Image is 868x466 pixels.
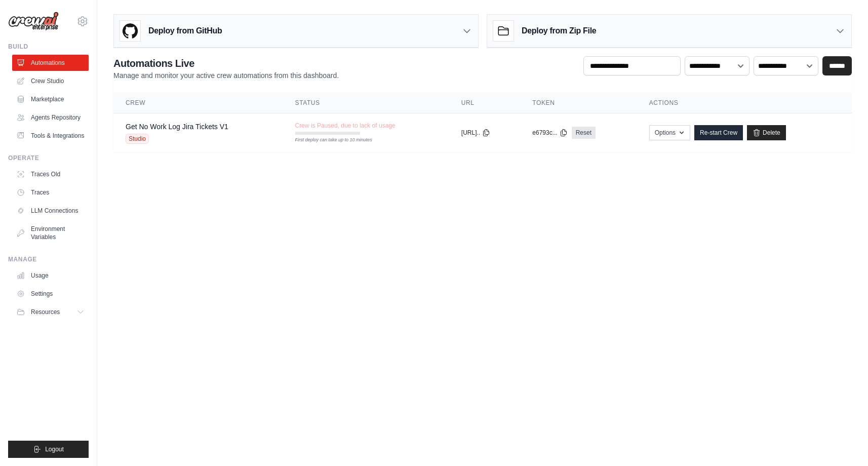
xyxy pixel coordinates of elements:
button: Resources [12,304,89,320]
th: Token [520,93,637,113]
th: Crew [113,93,283,113]
th: Actions [637,93,852,113]
span: Logout [45,445,64,453]
h2: Automations Live [113,56,339,70]
span: Crew is Paused, due to lack of usage [295,122,396,130]
a: Traces Old [12,166,89,182]
p: Manage and monitor your active crew automations from this dashboard. [113,70,339,81]
h3: Deploy from Zip File [522,25,596,37]
img: GitHub Logo [120,21,140,41]
a: Tools & Integrations [12,128,89,144]
a: Settings [12,286,89,302]
div: Manage [8,255,89,263]
button: Logout [8,441,89,458]
div: Operate [8,154,89,162]
a: Marketplace [12,91,89,107]
a: LLM Connections [12,203,89,219]
h3: Deploy from GitHub [148,25,222,37]
a: Traces [12,184,89,201]
a: Delete [747,125,786,140]
a: Agents Repository [12,109,89,126]
button: Options [649,125,690,140]
a: Get No Work Log Jira Tickets V1 [126,123,228,131]
a: Automations [12,55,89,71]
a: Usage [12,267,89,284]
a: Reset [572,127,596,139]
a: Environment Variables [12,221,89,245]
a: Crew Studio [12,73,89,89]
img: Logo [8,12,59,31]
th: URL [449,93,521,113]
div: First deploy can take up to 10 minutes [295,137,360,144]
button: e6793c... [532,129,567,137]
span: Studio [126,134,149,144]
a: Re-start Crew [694,125,743,140]
th: Status [283,93,449,113]
span: Resources [31,308,60,316]
div: Build [8,43,89,51]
